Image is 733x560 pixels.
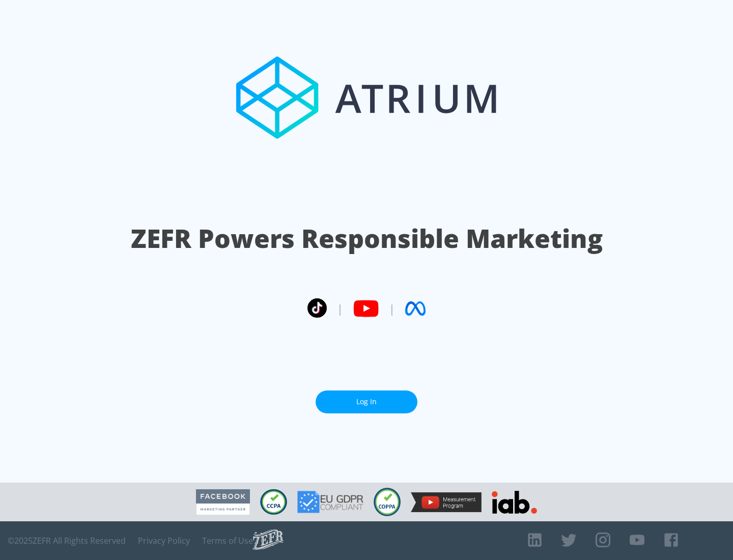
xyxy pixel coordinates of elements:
img: YouTube Measurement Program [411,492,482,512]
span: | [337,301,343,316]
a: Terms of Use [202,536,253,546]
h1: ZEFR Powers Responsible Marketing [131,221,603,256]
img: IAB [492,491,537,514]
img: GDPR Compliant [297,491,363,513]
img: COPPA Compliant [374,488,401,516]
img: Facebook Marketing Partner [196,489,250,515]
img: CCPA Compliant [260,489,287,515]
span: © 2025 ZEFR All Rights Reserved [8,536,126,546]
a: Log In [316,390,417,413]
a: Privacy Policy [138,536,190,546]
span: | [389,301,395,316]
